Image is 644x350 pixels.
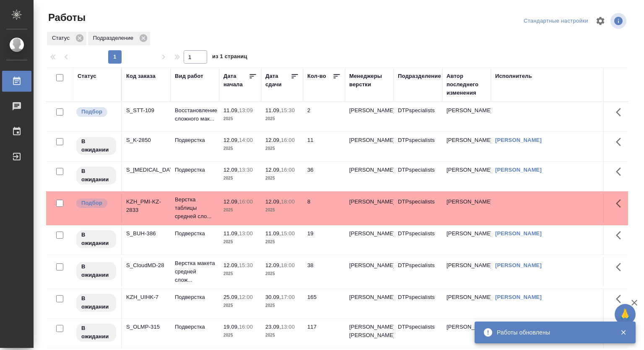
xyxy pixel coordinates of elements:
p: 23.09, [265,324,281,330]
p: Верстка таблицы средней сло... [175,196,215,221]
p: 2025 [265,115,299,123]
div: Дата сдачи [265,72,291,89]
p: Подразделение [93,34,136,42]
a: [PERSON_NAME] [495,294,542,300]
td: DTPspecialists [394,289,442,318]
p: 12.09, [223,198,239,205]
p: 11.09, [265,230,281,237]
td: [PERSON_NAME] [442,289,491,318]
div: Кол-во [307,72,326,80]
a: [PERSON_NAME] [495,262,542,268]
div: Исполнитель [495,72,532,80]
p: [PERSON_NAME] [349,166,390,174]
p: В ожидании [81,324,111,341]
p: 2025 [223,206,257,214]
span: 🙏 [618,306,632,323]
p: 18:00 [281,262,295,268]
p: 30.09, [265,294,281,300]
td: 19 [303,225,345,255]
td: [PERSON_NAME] [442,257,491,286]
td: 38 [303,257,345,286]
p: 2025 [223,238,257,246]
div: S_OLMP-315 [126,323,166,331]
div: S_K-2850 [126,136,166,144]
td: 165 [303,289,345,318]
span: Настроить таблицу [590,11,610,31]
p: В ожидании [81,137,111,154]
p: 15:00 [281,230,295,237]
span: Посмотреть информацию [610,13,628,29]
button: Закрыть [615,329,632,336]
p: 12.09, [265,198,281,205]
p: Подверстка [175,136,215,144]
p: В ожидании [81,231,111,247]
td: DTPspecialists [394,132,442,161]
p: 2025 [223,331,257,340]
a: [PERSON_NAME] [495,167,542,173]
td: 11 [303,132,345,161]
div: Менеджеры верстки [349,72,390,89]
p: В ожидании [81,167,111,184]
p: 2025 [223,270,257,278]
p: 2025 [265,301,299,310]
p: 13:09 [239,107,253,113]
p: 13:00 [239,230,253,237]
div: Статус [78,72,96,80]
p: Подверстка [175,293,215,301]
p: 2025 [265,270,299,278]
p: Статус [52,34,73,42]
td: [PERSON_NAME] [442,162,491,191]
span: Работы [46,11,86,24]
td: [PERSON_NAME] [442,193,491,223]
p: 2025 [223,115,257,123]
p: В ожидании [81,294,111,311]
div: Исполнитель назначен, приступать к работе пока рано [75,166,117,185]
div: S_STT-109 [126,106,166,115]
p: 13:30 [239,167,253,173]
p: 25.09, [223,294,239,300]
div: KZH_PMI-KZ-2833 [126,198,166,214]
div: split button [522,15,590,28]
div: Исполнитель назначен, приступать к работе пока рано [75,261,117,281]
p: 13:00 [281,324,295,330]
a: [PERSON_NAME] [495,137,542,143]
p: Подбор [81,108,102,116]
p: [PERSON_NAME] [349,261,390,270]
div: S_CloudMD-28 [126,261,166,270]
td: [PERSON_NAME] [442,225,491,255]
p: 2025 [265,331,299,340]
p: [PERSON_NAME] [349,293,390,301]
a: [PERSON_NAME] [495,230,542,237]
p: 11.09, [223,230,239,237]
div: Код заказа [126,72,156,80]
p: 12.09, [265,167,281,173]
p: 16:00 [239,324,253,330]
button: Здесь прячутся важные кнопки [611,162,631,182]
td: [PERSON_NAME] [442,102,491,131]
p: 12.09, [265,262,281,268]
p: 16:00 [281,167,295,173]
td: 117 [303,319,345,348]
p: 11.09, [265,107,281,113]
p: Подбор [81,199,102,207]
p: 16:00 [239,198,253,205]
p: 12:00 [239,294,253,300]
div: S_BUH-386 [126,229,166,238]
td: [PERSON_NAME] [442,319,491,348]
p: 2025 [223,301,257,310]
div: Исполнитель назначен, приступать к работе пока рано [75,136,117,156]
p: Восстановление сложного мак... [175,106,215,123]
p: [PERSON_NAME] [349,229,390,238]
p: Подверстка [175,323,215,331]
p: Подверстка [175,229,215,238]
p: 2025 [265,174,299,183]
p: 16:00 [281,137,295,143]
div: Подразделение [88,32,150,45]
td: DTPspecialists [394,193,442,223]
td: DTPspecialists [394,162,442,191]
span: из 1 страниц [212,51,247,64]
p: [PERSON_NAME] [349,106,390,115]
td: 2 [303,102,345,131]
p: Подверстка [175,166,215,174]
p: [PERSON_NAME], [PERSON_NAME] [349,323,390,340]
